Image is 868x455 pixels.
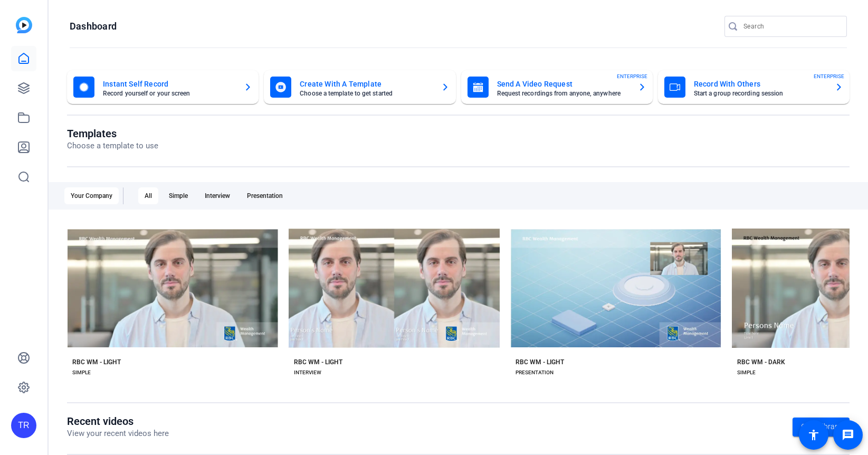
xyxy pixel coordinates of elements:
mat-card-subtitle: Record yourself or your screen [103,90,235,97]
mat-card-subtitle: Request recordings from anyone, anywhere [497,90,629,97]
a: Go to library [793,418,850,437]
div: Interview [198,187,236,204]
h1: Dashboard [70,20,117,33]
p: View your recent videos here [67,428,169,440]
div: RBC WM - DARK [737,358,785,366]
button: Instant Self RecordRecord yourself or your screen [67,70,259,104]
mat-card-title: Instant Self Record [103,78,235,90]
div: All [138,187,158,204]
img: blue-gradient.svg [16,17,32,33]
div: INTERVIEW [294,368,321,377]
div: SIMPLE [737,368,756,377]
p: Choose a template to use [67,140,158,152]
div: TR [11,413,36,438]
h1: Templates [67,127,158,140]
div: Presentation [241,187,289,204]
div: Your Company [64,187,119,204]
mat-icon: accessibility [807,429,820,441]
mat-card-subtitle: Choose a template to get started [300,90,432,97]
div: RBC WM - LIGHT [294,358,342,366]
button: Record With OthersStart a group recording sessionENTERPRISE [658,70,850,104]
span: ENTERPRISE [617,72,647,80]
mat-card-subtitle: Start a group recording session [694,90,826,97]
span: ENTERPRISE [814,72,844,80]
div: RBC WM - LIGHT [72,358,121,366]
h1: Recent videos [67,415,169,428]
div: Simple [163,187,194,204]
div: SIMPLE [72,368,91,377]
mat-card-title: Record With Others [694,78,826,90]
button: Create With A TemplateChoose a template to get started [264,70,455,104]
div: PRESENTATION [516,368,554,377]
button: Send A Video RequestRequest recordings from anyone, anywhereENTERPRISE [461,70,653,104]
mat-card-title: Create With A Template [300,78,432,90]
div: RBC WM - LIGHT [516,358,564,366]
input: Search [743,20,838,33]
mat-card-title: Send A Video Request [497,78,629,90]
mat-icon: message [842,429,854,441]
